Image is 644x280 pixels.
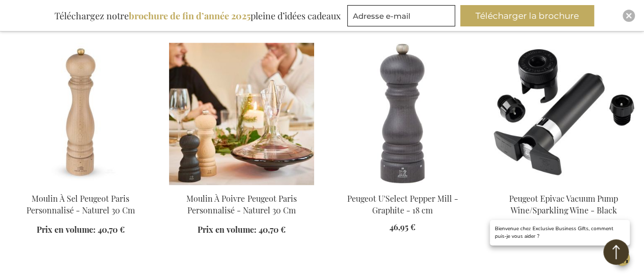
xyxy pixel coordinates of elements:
div: Téléchargez notre pleine d’idées cadeaux [50,5,345,26]
a: Prix en volume: 40,70 € [37,224,125,236]
span: Prix en volume: [37,224,96,235]
span: 40,70 € [98,224,125,235]
a: Moulin À Sel Peugeot Paris Personnalisé - Naturel 30 Cm [26,193,135,215]
a: Peugeot Epivac Vacuum Pump Wine/Champagne - Black [491,180,636,190]
img: Close [626,13,632,19]
a: Personalised Peugeot Paris Salt Mill - Natural 30 cm [8,180,153,190]
a: Peugeot Epivac Vacuum Pump Wine/Sparkling Wine - Black [509,193,618,215]
img: Peugeot U'Select Pepper Mill - Graphite - 18 cm [330,43,475,185]
div: Close [623,10,635,22]
button: Télécharger la brochure [460,5,594,26]
input: Adresse e-mail [347,5,455,26]
img: Peugeot Epivac Vacuum Pump Wine/Champagne - Black [491,43,636,185]
a: Peugeot U'Select Pepper Mill - Graphite - 18 cm [347,193,458,215]
a: Peugeot U'Select Pepper Mill - Graphite - 18 cm [330,180,475,190]
b: brochure de fin d’année 2025 [129,10,250,22]
form: marketing offers and promotions [347,5,458,29]
img: Personalised Peugeot Paris Salt Mill - Natural 30 cm [8,43,153,185]
img: Moulin À Poivre Peugeot Paris Personnalisé - Naturel 30 Cm [169,43,314,185]
span: 46,95 € [389,222,415,232]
